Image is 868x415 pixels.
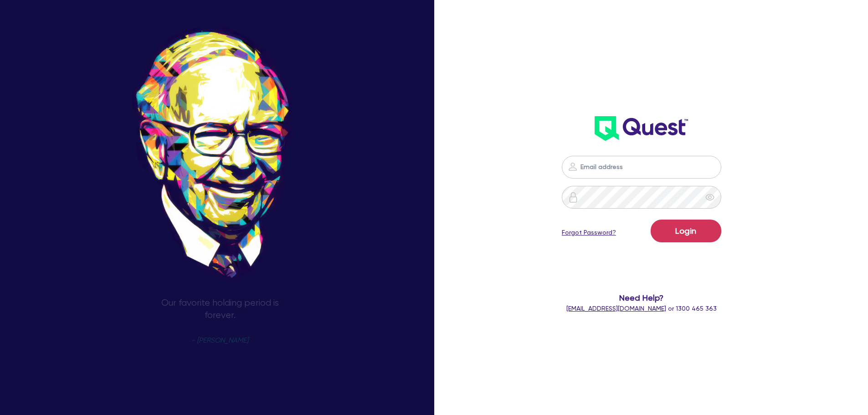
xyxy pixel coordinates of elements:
input: Email address [562,156,721,179]
span: or 1300 465 363 [566,305,717,312]
img: icon-password [568,192,579,203]
button: Login [651,220,721,242]
span: eye [705,193,714,202]
a: [EMAIL_ADDRESS][DOMAIN_NAME] [566,305,666,312]
img: wH2k97JdezQIQAAAABJRU5ErkJggg== [595,116,688,141]
a: Forgot Password? [562,228,616,237]
img: icon-password [567,161,578,172]
span: - [PERSON_NAME] [191,337,248,344]
span: Need Help? [525,292,758,304]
